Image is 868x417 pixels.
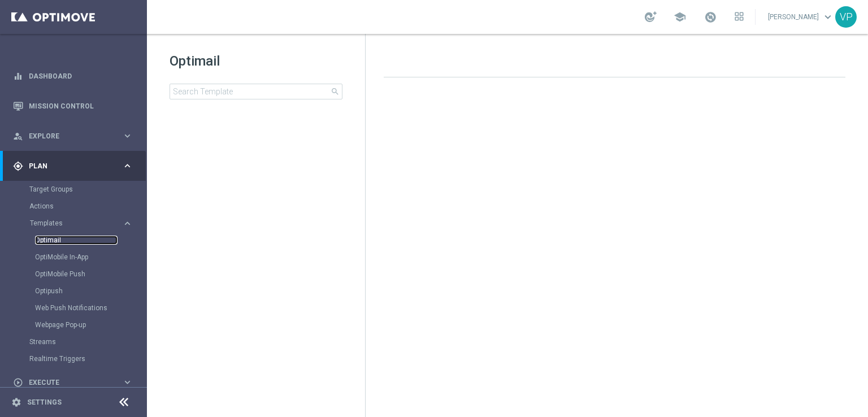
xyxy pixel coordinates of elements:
div: Optipush [35,283,146,299]
a: Target Groups [29,185,118,194]
a: Realtime Triggers [29,354,118,363]
span: keyboard_arrow_down [822,11,834,23]
div: Optimail [35,232,146,249]
span: search [331,87,340,96]
a: Dashboard [29,61,133,91]
button: gps_fixed Plan keyboard_arrow_right [12,162,133,171]
h1: Optimail [170,52,342,70]
div: Target Groups [29,181,146,198]
div: Templates [29,215,146,333]
div: Explore [13,131,122,141]
button: person_search Explore keyboard_arrow_right [12,132,133,141]
span: Explore [29,133,122,140]
div: VP [835,6,857,28]
div: Streams [29,333,146,350]
div: Execute [13,377,122,388]
i: keyboard_arrow_right [122,377,133,388]
a: OptiMobile In-App [35,253,118,262]
a: [PERSON_NAME]keyboard_arrow_down [767,8,835,25]
a: Settings [27,399,62,406]
button: Mission Control [12,102,133,111]
span: Plan [29,163,122,170]
i: keyboard_arrow_right [122,218,133,229]
a: Streams [29,337,118,346]
span: Execute [29,379,122,386]
i: keyboard_arrow_right [122,131,133,141]
i: settings [11,397,21,407]
a: OptiMobile Push [35,270,118,279]
a: Actions [29,202,118,211]
div: OptiMobile In-App [35,249,146,266]
button: Templates keyboard_arrow_right [29,219,133,228]
i: play_circle_outline [13,377,23,388]
div: Realtime Triggers [29,350,146,367]
div: Mission Control [13,91,133,121]
i: keyboard_arrow_right [122,160,133,171]
div: Dashboard [13,61,133,91]
a: Optipush [35,286,118,296]
div: Templates [30,220,122,227]
a: Webpage Pop-up [35,320,118,329]
button: equalizer Dashboard [12,72,133,81]
i: person_search [13,131,23,141]
div: OptiMobile Push [35,266,146,283]
i: gps_fixed [13,161,23,171]
div: Plan [13,161,122,171]
span: school [674,11,686,23]
a: Optimail [35,236,118,245]
div: Actions [29,198,146,215]
div: Webpage Pop-up [35,316,146,333]
a: Web Push Notifications [35,303,118,312]
button: play_circle_outline Execute keyboard_arrow_right [12,378,133,387]
div: Web Push Notifications [35,299,146,316]
i: equalizer [13,71,23,81]
span: Templates [30,220,111,227]
input: Search Template [170,84,342,99]
a: Mission Control [29,91,133,121]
